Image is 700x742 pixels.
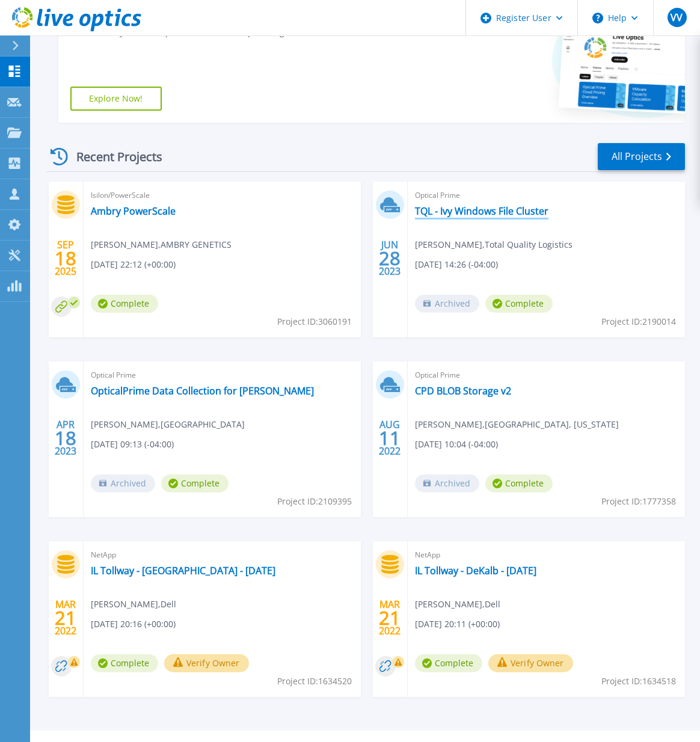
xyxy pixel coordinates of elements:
[415,565,536,577] a: IL Tollway - DeKalb - [DATE]
[415,189,678,202] span: Optical Prime
[415,369,678,382] span: Optical Prime
[598,143,685,170] a: All Projects
[91,238,232,251] span: [PERSON_NAME] , AMBRY GENETICS
[46,142,179,171] div: Recent Projects
[415,474,479,492] span: Archived
[415,418,619,431] span: [PERSON_NAME] , [GEOGRAPHIC_DATA], [US_STATE]
[485,474,553,492] span: Complete
[277,315,352,328] span: Project ID: 3060191
[379,613,401,623] span: 21
[91,418,245,431] span: [PERSON_NAME] , [GEOGRAPHIC_DATA]
[91,295,158,313] span: Complete
[91,369,354,382] span: Optical Prime
[415,205,548,217] a: TQL - Ivy Windows File Cluster
[91,548,354,562] span: NetApp
[91,205,176,217] a: Ambry PowerScale
[54,236,77,280] div: SEP 2025
[91,258,176,271] span: [DATE] 22:12 (+00:00)
[379,433,401,443] span: 11
[601,315,676,328] span: Project ID: 2190014
[378,236,401,280] div: JUN 2023
[55,253,76,263] span: 18
[54,416,77,460] div: APR 2023
[164,654,249,672] button: Verify Owner
[488,654,573,672] button: Verify Owner
[415,618,500,631] span: [DATE] 20:11 (+00:00)
[485,295,553,313] span: Complete
[601,495,676,508] span: Project ID: 1777358
[161,474,229,492] span: Complete
[415,385,511,397] a: CPD BLOB Storage v2
[55,613,76,623] span: 21
[415,598,500,611] span: [PERSON_NAME] , Dell
[415,438,498,451] span: [DATE] 10:04 (-04:00)
[415,548,678,562] span: NetApp
[91,189,354,202] span: Isilon/PowerScale
[378,596,401,640] div: MAR 2022
[91,618,176,631] span: [DATE] 20:16 (+00:00)
[671,13,683,22] span: VV
[91,474,155,492] span: Archived
[91,565,275,577] a: IL Tollway - [GEOGRAPHIC_DATA] - [DATE]
[379,253,401,263] span: 28
[601,675,676,688] span: Project ID: 1634518
[277,675,352,688] span: Project ID: 1634520
[415,258,498,271] span: [DATE] 14:26 (-04:00)
[378,416,401,460] div: AUG 2022
[277,495,352,508] span: Project ID: 2109395
[70,87,162,111] a: Explore Now!
[55,433,76,443] span: 18
[91,598,176,611] span: [PERSON_NAME] , Dell
[415,295,479,313] span: Archived
[91,438,174,451] span: [DATE] 09:13 (-04:00)
[415,654,482,672] span: Complete
[415,238,573,251] span: [PERSON_NAME] , Total Quality Logistics
[91,385,314,397] a: OpticalPrime Data Collection for [PERSON_NAME]
[54,596,77,640] div: MAR 2022
[91,654,158,672] span: Complete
